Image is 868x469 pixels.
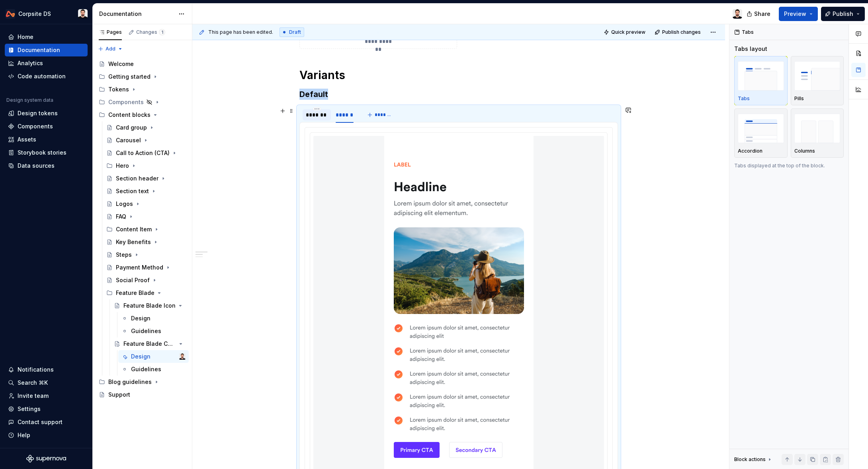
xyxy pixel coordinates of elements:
[108,60,134,68] div: Welcome
[118,325,189,337] a: Guidelines
[123,340,176,348] div: Feature Blade Checklist
[738,148,762,154] p: Accordion
[103,185,189,198] a: Section text
[96,376,189,388] div: Blog guidelines
[791,56,844,105] button: placeholderPills
[118,312,189,325] a: Design
[96,58,189,70] a: Welcome
[794,95,804,102] p: Pills
[5,120,88,133] a: Components
[5,363,88,376] button: Notifications
[5,146,88,159] a: Storybook stories
[131,327,161,335] div: Guidelines
[103,147,189,159] a: Call to Action (CTA)
[116,174,158,182] div: Section header
[103,121,189,134] a: Card group
[208,29,273,35] span: This page has been edited.
[131,365,161,373] div: Guidelines
[5,44,88,56] a: Documentation
[18,366,54,374] div: Notifications
[118,350,189,363] a: DesignCh'an
[5,57,88,70] a: Analytics
[116,200,133,208] div: Logos
[299,68,618,82] h1: Variants
[6,9,15,19] img: 0733df7c-e17f-4421-95a9-ced236ef1ff0.png
[103,210,189,223] a: FAQ
[116,264,163,271] div: Payment Method
[103,159,189,172] div: Hero
[103,261,189,274] a: Payment Method
[754,10,770,18] span: Share
[18,46,60,54] div: Documentation
[103,172,189,185] a: Section header
[791,109,844,158] button: placeholderColumns
[111,337,189,350] a: Feature Blade Checklist
[18,122,53,130] div: Components
[116,149,170,157] div: Call to Action (CTA)
[18,405,41,413] div: Settings
[821,7,865,21] button: Publish
[601,27,649,38] button: Quick preview
[734,163,844,169] p: Tabs displayed at the top of the block.
[179,353,186,360] img: Ch'an
[289,29,301,35] span: Draft
[734,109,788,158] button: placeholderAccordion
[96,58,189,401] div: Page tree
[103,223,189,236] div: Content Item
[108,73,151,81] div: Getting started
[118,363,189,376] a: Guidelines
[96,96,189,109] div: Components
[116,225,152,233] div: Content Item
[116,251,132,259] div: Steps
[96,43,125,54] button: Add
[18,10,51,18] div: Corpsite DS
[5,403,88,415] a: Settings
[734,454,773,465] div: Block actions
[116,136,141,144] div: Carousel
[662,29,701,35] span: Publish changes
[18,136,36,143] div: Assets
[18,59,43,67] div: Analytics
[108,391,130,399] div: Support
[108,98,144,106] div: Components
[18,418,63,426] div: Contact support
[136,29,165,35] div: Changes
[733,9,742,19] img: Ch'an
[116,238,151,246] div: Key Benefits
[794,114,841,143] img: placeholder
[5,376,88,389] button: Search ⌘K
[5,390,88,402] a: Invite team
[652,27,704,38] button: Publish changes
[833,10,853,18] span: Publish
[103,248,189,261] a: Steps
[116,187,149,195] div: Section text
[18,392,49,400] div: Invite team
[5,416,88,428] button: Contact support
[734,456,766,463] div: Block actions
[96,83,189,96] div: Tokens
[18,379,48,387] div: Search ⌘K
[116,289,154,297] div: Feature Blade
[18,149,66,157] div: Storybook stories
[103,198,189,210] a: Logos
[106,46,115,52] span: Add
[108,378,152,386] div: Blog guidelines
[116,124,147,132] div: Card group
[738,114,784,143] img: placeholder
[6,97,53,103] div: Design system data
[103,287,189,299] div: Feature Blade
[18,33,33,41] div: Home
[18,431,30,439] div: Help
[116,162,129,170] div: Hero
[26,455,66,463] svg: Supernova Logo
[116,276,150,284] div: Social Proof
[794,61,841,90] img: placeholder
[18,109,58,117] div: Design tokens
[116,213,126,221] div: FAQ
[611,29,645,35] span: Quick preview
[99,29,122,35] div: Pages
[131,314,151,322] div: Design
[734,56,788,105] button: placeholderTabs
[131,353,151,360] div: Design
